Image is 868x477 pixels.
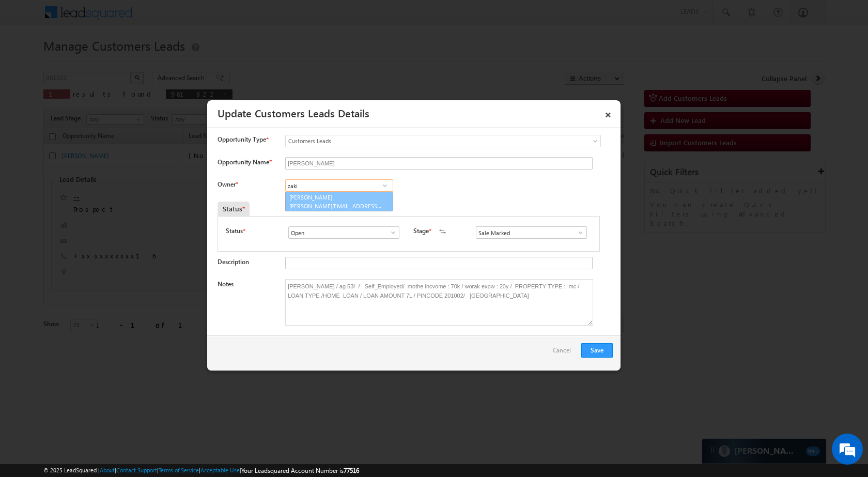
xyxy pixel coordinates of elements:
[218,158,271,166] label: Opportunity Name
[571,227,584,238] a: Show All Items
[218,280,234,288] label: Notes
[378,180,391,191] a: Show All Items
[18,54,43,68] img: d_60004797649_company_0_60004797649
[285,179,393,192] input: Type to Search
[159,467,199,473] a: Terms of Service
[200,467,240,473] a: Acceptable Use
[285,192,393,211] a: [PERSON_NAME]
[141,318,188,332] em: Start Chat
[218,105,369,120] a: Update Customers Leads Details
[599,104,617,122] a: ×
[218,258,249,266] label: Description
[226,226,243,236] label: Status
[581,343,613,358] button: Save
[553,343,576,363] a: Cancel
[100,467,115,473] a: About
[43,466,359,475] span: © 2025 LeadSquared | | | | |
[218,180,238,188] label: Owner
[384,227,397,238] a: Show All Items
[288,226,399,239] input: Type to Search
[218,202,250,216] div: Status
[476,226,587,239] input: Type to Search
[54,54,174,68] div: Chat with us now
[344,467,359,474] span: 77516
[285,135,601,147] a: Customers Leads
[13,96,189,310] textarea: Type your message and hit 'Enter'
[286,136,559,146] span: Customers Leads
[241,467,359,474] span: Your Leadsquared Account Number is
[289,202,382,210] span: [PERSON_NAME][EMAIL_ADDRESS][PERSON_NAME][DOMAIN_NAME]
[116,467,157,473] a: Contact Support
[169,5,194,30] div: Minimize live chat window
[413,226,429,236] label: Stage
[218,135,266,144] span: Opportunity Type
